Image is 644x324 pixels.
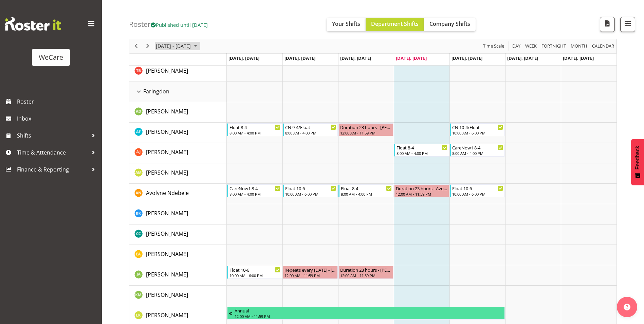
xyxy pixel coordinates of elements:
[143,42,152,51] button: Next
[155,42,200,51] button: October 2025
[452,144,503,151] div: CareNow1 8-4
[341,185,392,192] div: Float 8-4
[591,42,615,51] span: calendar
[227,307,505,320] div: Liandy Kritzinger"s event - Annual Begin From Saturday, October 4, 2025 at 12:00:00 AM GMT+13:00 ...
[284,273,336,278] div: 12:00 AM - 11:59 PM
[227,184,282,197] div: Avolyne Ndebele"s event - CareNow1 8-4 Begin From Monday, October 6, 2025 at 8:00:00 AM GMT+13:00...
[17,96,98,107] span: Roster
[283,266,338,279] div: Jane Arps"s event - Repeats every tuesday - Jane Arps Begin From Tuesday, October 7, 2025 at 12:0...
[146,189,189,197] a: Avolyne Ndebele
[153,39,201,53] div: October 06 - 12, 2025
[227,266,282,279] div: Jane Arps"s event - Float 10-6 Begin From Monday, October 6, 2025 at 10:00:00 AM GMT+13:00 Ends A...
[129,204,227,224] td: Brian Ko resource
[570,42,589,51] button: Timeline Month
[146,270,188,278] a: [PERSON_NAME]
[129,123,227,143] td: Alex Ferguson resource
[146,250,188,258] span: [PERSON_NAME]
[146,128,188,136] a: [PERSON_NAME]
[396,55,427,61] span: [DATE], [DATE]
[284,266,336,273] div: Repeats every [DATE] - [PERSON_NAME]
[142,39,153,53] div: next period
[5,17,61,31] img: Rosterit website logo
[511,42,522,51] button: Timeline Day
[229,130,280,136] div: 8:00 AM - 4:00 PM
[146,128,188,136] span: [PERSON_NAME]
[132,42,141,51] button: Previous
[396,191,447,197] div: 12:00 AM - 11:59 PM
[129,265,227,286] td: Jane Arps resource
[229,185,280,192] div: CareNow1 8-4
[452,191,503,197] div: 10:00 AM - 6:00 PM
[129,184,227,204] td: Avolyne Ndebele resource
[512,42,521,51] span: Day
[129,163,227,184] td: Antonia Mao resource
[285,124,336,130] div: CN 9-4/Float
[507,55,538,61] span: [DATE], [DATE]
[327,18,366,31] button: Your Shifts
[332,20,360,28] span: Your Shifts
[541,42,567,51] span: Fortnight
[146,209,188,217] a: [PERSON_NAME]
[17,130,88,141] span: Shifts
[525,42,537,51] span: Week
[338,184,393,197] div: Avolyne Ndebele"s event - Float 8-4 Begin From Wednesday, October 8, 2025 at 8:00:00 AM GMT+13:00...
[634,146,641,169] span: Feedback
[229,191,280,197] div: 8:00 AM - 4:00 PM
[235,307,503,314] div: Annual
[146,67,188,75] a: [PERSON_NAME]
[482,42,505,51] span: Time Scale
[366,18,424,31] button: Department Shifts
[151,21,208,28] span: Published until [DATE]
[397,150,447,156] div: 8:00 AM - 4:00 PM
[570,42,588,51] span: Month
[146,108,188,115] span: [PERSON_NAME]
[591,42,615,51] button: Month
[146,271,188,278] span: [PERSON_NAME]
[146,148,188,156] span: [PERSON_NAME]
[130,39,142,53] div: previous period
[452,124,503,130] div: CN 10-4/Float
[284,55,315,61] span: [DATE], [DATE]
[429,20,470,28] span: Company Shifts
[285,185,336,192] div: Float 10-6
[283,184,338,197] div: Avolyne Ndebele"s event - Float 10-6 Begin From Tuesday, October 7, 2025 at 10:00:00 AM GMT+13:00...
[450,123,505,136] div: Alex Ferguson"s event - CN 10-4/Float Begin From Friday, October 10, 2025 at 10:00:00 AM GMT+13:0...
[229,273,280,278] div: 10:00 AM - 6:00 PM
[146,210,188,217] span: [PERSON_NAME]
[146,148,188,156] a: [PERSON_NAME]
[235,313,503,319] div: 12:00 AM - 11:59 PM
[340,130,392,136] div: 12:00 AM - 11:59 PM
[452,130,503,136] div: 10:00 AM - 6:00 PM
[285,191,336,197] div: 10:00 AM - 6:00 PM
[146,230,188,238] a: [PERSON_NAME]
[371,20,419,28] span: Department Shifts
[624,304,630,310] img: help-xxl-2.png
[129,102,227,123] td: Aleea Devenport resource
[283,123,338,136] div: Alex Ferguson"s event - CN 9-4/Float Begin From Tuesday, October 7, 2025 at 8:00:00 AM GMT+13:00 ...
[540,42,567,51] button: Fortnight
[155,42,191,51] span: [DATE] - [DATE]
[228,55,259,61] span: [DATE], [DATE]
[17,164,88,175] span: Finance & Reporting
[39,52,63,62] div: WeCare
[340,266,392,273] div: Duration 23 hours - [PERSON_NAME]
[396,185,447,192] div: Duration 23 hours - Avolyne Ndebele
[146,311,188,319] a: [PERSON_NAME]
[424,18,476,31] button: Company Shifts
[17,113,98,124] span: Inbox
[146,169,188,176] span: [PERSON_NAME]
[524,42,538,51] button: Timeline Week
[452,150,503,156] div: 8:00 AM - 4:00 PM
[340,273,392,278] div: 12:00 AM - 11:59 PM
[341,191,392,197] div: 8:00 AM - 4:00 PM
[129,61,227,82] td: Tyla Boyd resource
[631,139,644,185] button: Feedback - Show survey
[394,144,449,157] div: Amy Johannsen"s event - Float 8-4 Begin From Thursday, October 9, 2025 at 8:00:00 AM GMT+13:00 En...
[600,17,615,32] button: Download a PDF of the roster according to the set date range.
[146,250,188,258] a: [PERSON_NAME]
[450,144,505,157] div: Amy Johannsen"s event - CareNow1 8-4 Begin From Friday, October 10, 2025 at 8:00:00 AM GMT+13:00 ...
[340,55,371,61] span: [DATE], [DATE]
